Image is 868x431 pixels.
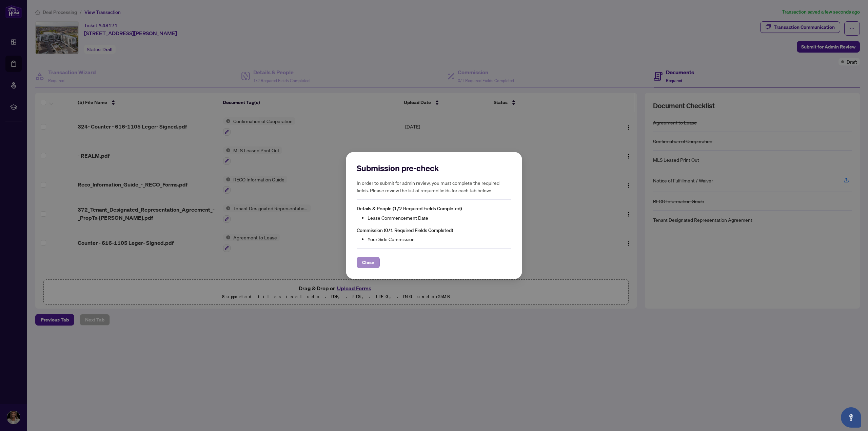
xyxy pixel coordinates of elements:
span: Details & People (1/2 Required Fields Completed) [357,205,462,212]
h2: Submission pre-check [357,163,511,174]
button: Close [357,257,380,268]
span: Close [362,257,374,268]
button: Open asap [841,407,861,428]
h5: In order to submit for admin review, you must complete the required fields. Please review the lis... [357,179,511,194]
li: Your Side Commission [368,235,511,243]
li: Lease Commencement Date [368,214,511,221]
span: Commission (0/1 Required Fields Completed) [357,227,453,233]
